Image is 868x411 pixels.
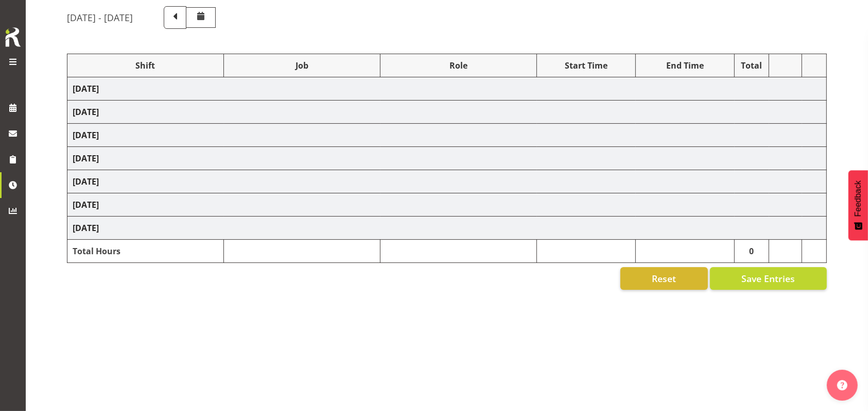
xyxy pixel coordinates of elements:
[710,267,827,290] button: Save Entries
[837,380,847,390] img: help-xxl-2.png
[67,217,827,240] td: [DATE]
[67,240,224,263] td: Total Hours
[848,170,868,240] button: Feedback - Show survey
[73,59,218,72] div: Shift
[229,59,375,72] div: Job
[741,272,795,285] span: Save Entries
[735,240,769,263] td: 0
[854,180,863,217] span: Feedback
[652,272,676,285] span: Reset
[542,59,630,72] div: Start Time
[740,59,763,72] div: Total
[67,12,133,23] h5: [DATE] - [DATE]
[67,77,827,101] td: [DATE]
[67,101,827,124] td: [DATE]
[67,124,827,147] td: [DATE]
[641,59,729,72] div: End Time
[67,193,827,217] td: [DATE]
[67,170,827,193] td: [DATE]
[3,26,23,48] img: Rosterit icon logo
[386,59,531,72] div: Role
[67,147,827,170] td: [DATE]
[620,267,708,290] button: Reset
